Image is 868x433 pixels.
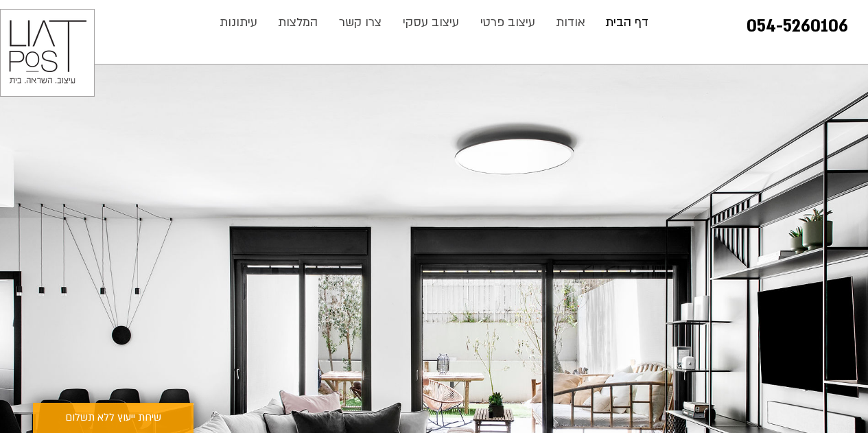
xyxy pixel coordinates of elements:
a: שיחת ייעוץ ללא תשלום [33,403,193,433]
p: דף הבית [598,9,655,36]
p: צרו קשר [332,9,388,36]
a: דף הבית [596,9,659,36]
a: 054-5260106 [747,15,848,38]
a: אודות [546,9,596,36]
a: עיתונות [209,9,268,36]
a: המלצות [268,9,329,36]
nav: אתר [209,9,659,36]
a: עיצוב פרטי [470,9,546,36]
p: עיתונות [213,9,264,36]
span: שיחת ייעוץ ללא תשלום [65,410,161,426]
p: עיצוב עסקי [396,9,466,36]
p: המלצות [271,9,325,36]
a: צרו קשר [329,9,392,36]
p: אודות [549,9,592,36]
a: עיצוב עסקי [392,9,470,36]
p: עיצוב פרטי [473,9,542,36]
